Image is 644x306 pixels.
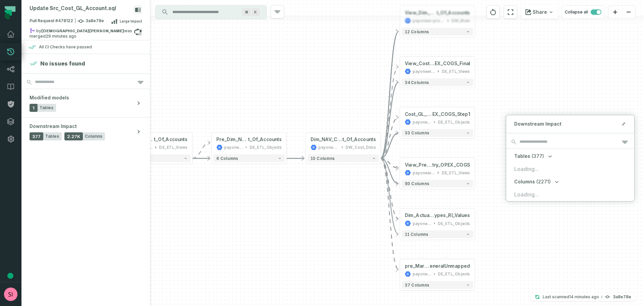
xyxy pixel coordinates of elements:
[250,144,282,150] div: DE_ETL_Objects
[405,111,470,118] div: Cost_GL_Entry_OPEX_COGS_Step1
[381,158,398,269] g: Edge from 907f514b9365119ab187cf9613377789 to 4c0ce76899f6a4a4320dc0891b2c5bbb
[154,136,187,143] span: t_Of_Accounts
[40,105,53,111] span: Tables
[342,136,376,143] span: t_Of_Accounts
[432,111,470,118] span: EX_COGS_Step1
[192,143,210,158] g: Edge from 0595bcfb2a863bfd5b47efc6be33af7d to 1ea577bf5b1e36c05ee0c5cc7ae1d45b
[405,80,429,85] span: 34 columns
[216,136,282,143] div: Pre_Dim_NAV_Chart_Of_Accounts
[442,68,470,75] div: DE_ETL_Views
[381,67,398,159] g: Edge from 907f514b9365119ab187cf9613377789 to 45e7512b3327c7dda927c7b69c1eacad
[451,17,470,24] div: DW_Main
[413,17,444,24] div: payoneer-prod-eu-svc-data-016f
[30,28,134,36] div: by was merged
[130,144,152,150] div: payoneer-prod-eu-svc-data-016f
[608,6,622,19] button: zoom in
[569,294,599,299] relative-time: Sep 8, 2025, 11:20 AM GMT+3
[405,263,430,269] span: pre_Marketing_IrregularOPEX_G
[30,123,77,130] span: Downstream Impact
[514,165,626,173] span: Loading...
[311,136,376,143] div: Dim_NAV_Chart_Of_Accounts
[311,156,335,161] span: 15 columns
[30,132,43,140] span: 377
[405,60,470,67] div: View_Cost_GL_Entry_OPEX_COGS_Final
[405,162,432,168] span: View_Pre_Cost_GL_En
[405,60,435,67] span: View_Cost_GL_Entry_OP
[413,119,431,125] div: payoneer-prod-eu-svc-data-016f
[405,111,432,118] span: Cost_GL_Entry_OP
[562,5,604,19] button: Collapse all
[30,5,116,12] div: Update Src_Cost_GL_Account.sql
[613,295,631,299] h4: 3a8e78e
[432,162,470,168] span: try_OPEX_COGS
[405,212,434,219] span: Dim_Actual_Cost_T
[435,60,470,67] span: EX_COGS_Final
[405,131,429,135] span: 33 columns
[514,190,626,199] span: Loading...
[413,170,435,176] div: payoneer-prod-eu-svc-data-016f
[514,153,553,160] button: Tables(377)
[514,178,560,185] button: Columns(2271)
[64,132,83,140] span: 2.27K
[405,212,470,219] div: Dim_Actual_Cost_Types_RI_Values
[4,288,17,301] img: avatar of Sivan
[405,162,470,168] div: View_Pre_Cost_GL_Entry_OPEX_COGS
[405,232,429,236] span: 11 columns
[413,271,431,277] div: payoneer-prod-eu-svc-data-016f
[405,282,429,287] span: 37 columns
[45,134,59,139] span: Tables
[543,294,599,300] p: Last scanned
[39,44,92,50] div: All CI Checks have passed
[122,136,187,143] div: View_Dim_NAV_Chart_Of_Accounts
[521,5,558,19] button: Share
[30,18,104,25] span: Pull Request #478122 3a8e78e
[41,29,124,33] strong: Shiran Dekel (shirande@payoneer.com)
[532,153,544,160] span: (377)
[21,118,150,146] button: Downstream Impact377Tables2.27KColumns
[311,136,342,143] span: Dim_NAV_Char
[514,178,535,185] span: Columns
[252,8,260,16] span: Press ⌘ + K to focus the search bar
[248,136,282,143] span: t_Of_Accounts
[381,158,398,219] g: Edge from 907f514b9365119ab187cf9613377789 to 7113a655d9c51cd78dbebdc96631a22d
[85,134,102,139] span: Columns
[405,181,429,186] span: 93 columns
[21,89,150,117] button: Modified models1Tables
[318,144,339,150] div: payoneer-prod-eu-svc-data-016f
[413,68,435,75] div: payoneer-prod-eu-svc-data-016f
[216,156,238,161] span: 6 columns
[413,220,431,227] div: payoneer-prod-eu-svc-data-016f
[434,212,470,219] span: ypes_RI_Values
[30,94,69,101] span: Modified models
[514,153,530,160] span: Tables
[442,170,470,176] div: DE_ETL_Views
[46,34,76,39] relative-time: Sep 8, 2025, 11:04 AM GMT+3
[622,6,635,19] button: zoom out
[405,29,429,34] span: 12 columns
[30,104,38,112] span: 1
[345,144,376,150] div: DW_Cost_Dims
[134,28,142,36] a: View on azure_repos
[120,18,142,24] span: Large Impact
[7,273,13,279] div: Tooltip anchor
[536,178,551,185] span: (2271)
[438,119,470,125] div: DE_ETL_Objects
[438,271,470,277] div: DE_ETL_Objects
[159,144,187,150] div: DE_ETL_Views
[381,158,398,168] g: Edge from 907f514b9365119ab187cf9613377789 to 1bb0a723f22975818b3ec993ae826b0e
[438,220,470,227] div: DE_ETL_Objects
[430,263,470,269] span: eneralUnmapped
[242,8,251,16] span: Press ⌘ + K to focus the search bar
[224,144,243,150] div: payoneer-prod-eu-svc-data-016f
[514,121,561,127] span: Downstream Impact
[40,59,85,68] h4: No issues found
[216,136,248,143] span: Pre_Dim_NAV_Char
[405,263,470,269] div: pre_Marketing_IrregularOPEX_GeneralUnmapped
[531,293,635,301] button: Last scanned[DATE] 11:20:30 AM3a8e78e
